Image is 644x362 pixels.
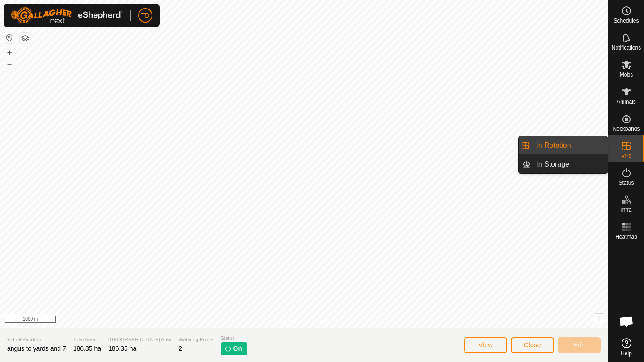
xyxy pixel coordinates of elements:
[618,180,634,186] span: Status
[620,72,633,77] span: Mobs
[612,45,641,50] span: Notifications
[598,315,600,322] span: i
[594,314,604,324] button: i
[313,316,340,324] a: Contact Us
[268,316,302,324] a: Privacy Policy
[7,345,66,352] span: angus to yards and 7
[20,33,31,44] button: Map Layers
[108,336,171,344] span: [GEOGRAPHIC_DATA] Area
[179,336,213,344] span: Watering Points
[479,341,493,348] span: View
[573,341,585,348] span: Edit
[11,7,123,23] img: Gallagher Logo
[4,59,15,70] button: –
[536,159,569,170] span: In Storage
[621,153,631,158] span: VPs
[617,99,636,104] span: Animals
[613,126,640,131] span: Neckbands
[621,207,631,213] span: Infra
[4,32,15,43] button: Reset Map
[7,336,66,344] span: Virtual Paddock
[4,47,15,58] button: +
[519,136,608,154] li: In Rotation
[73,345,101,352] span: 186.35 ha
[608,335,644,360] a: Help
[615,234,637,240] span: Heatmap
[621,351,632,356] span: Help
[558,337,601,353] button: Edit
[224,345,232,352] img: turn-on
[464,337,507,353] button: View
[613,308,640,335] div: Open chat
[524,341,541,348] span: Close
[73,336,101,344] span: Total Area
[531,136,608,154] a: In Rotation
[511,337,554,353] button: Close
[141,11,150,20] span: TD
[519,155,608,173] li: In Storage
[179,345,182,352] span: 2
[536,140,571,151] span: In Rotation
[233,344,242,353] span: On
[613,18,639,23] span: Schedules
[531,155,608,173] a: In Storage
[221,335,247,342] span: Status
[108,345,136,352] span: 186.35 ha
